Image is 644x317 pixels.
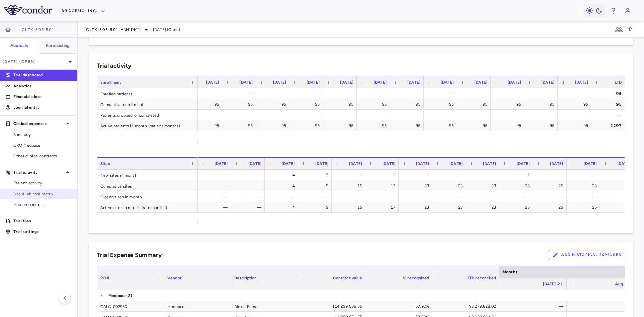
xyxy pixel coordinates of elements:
span: [DATE] [382,161,395,166]
div: — [396,88,420,99]
div: 23 [472,180,496,191]
h6: Trial activity [97,61,131,70]
span: Site & lab cost matrix [13,191,72,197]
span: [DATE] [307,80,320,85]
div: 25 [505,180,530,191]
p: Trial dashboard [13,72,72,78]
div: — [296,88,320,99]
div: Medpace [164,301,231,311]
div: — [564,88,588,99]
div: — [228,88,253,99]
span: [DATE] [575,80,588,85]
span: CLTX-305-901 [22,27,54,32]
div: Closed sites in month [97,191,198,202]
p: Clinical expenses [13,121,64,127]
div: 9 [304,180,328,191]
p: Journal entry [13,104,72,110]
div: 95 [228,120,253,131]
span: [DATE] [474,80,487,85]
div: 6 [405,170,429,180]
div: — [463,88,487,99]
div: Patients dropped or completed [97,110,198,120]
div: 5 [304,170,328,180]
span: Contract value [333,276,362,280]
div: — [530,88,554,99]
div: — [539,191,563,202]
div: Direct Fees [231,301,298,311]
span: [DATE] [407,80,420,85]
div: 95 [463,99,487,110]
div: 4 [271,202,295,213]
div: 2 [371,170,395,180]
span: LTD [615,80,622,85]
div: — [363,88,387,99]
span: CLTX-305-901 [86,27,118,32]
div: — [296,110,320,120]
div: 23 [438,180,463,191]
span: [DATE] [273,80,286,85]
span: [DATE] [248,161,261,166]
span: % recognized [403,276,429,280]
span: [DATE] [416,161,429,166]
img: logo-full-SnFGN8VE.png [4,5,52,15]
span: Sites [100,161,110,166]
div: 95 [530,120,554,131]
div: $14,299,086.55 [304,301,362,312]
div: 25 [505,202,530,213]
span: ADH1DMP [121,27,140,33]
span: PO # [100,276,110,280]
div: — [606,170,630,180]
h6: Trial Expense Summary [97,251,162,260]
div: — [371,191,395,202]
div: Cumulative sites [97,180,198,191]
div: — [338,191,362,202]
div: 23 [472,202,496,213]
div: — [304,191,328,202]
div: 95 [597,88,622,99]
div: 25 [606,202,630,213]
div: — [564,110,588,120]
div: 15 [338,180,362,191]
div: — [606,191,630,202]
span: Map procedures [13,202,72,208]
span: [DATE] [349,161,362,166]
span: [DATE] [340,80,353,85]
div: 95 [329,120,353,131]
span: [DATE] [483,161,496,166]
div: 95 [195,120,219,131]
div: 95 [363,99,387,110]
div: — [228,110,253,120]
button: BridgeBio, Inc. [62,6,105,16]
div: 95 [228,99,253,110]
div: 25 [573,180,597,191]
div: 6 [338,170,362,180]
span: [DATE] [441,80,454,85]
span: [DATE] [315,161,328,166]
span: [DATE] [449,161,463,166]
div: — [204,191,228,202]
div: Active patients in month (patient months) [97,120,198,131]
span: Description [234,276,257,280]
div: 95 [296,120,320,131]
span: (3) [126,290,132,301]
div: — [430,88,454,99]
div: 9 [304,202,328,213]
p: Trial activity [13,169,64,175]
span: Summary [13,131,72,138]
div: — [237,170,261,180]
div: — [472,170,496,180]
div: CALC-002950 [97,301,164,311]
div: — [396,110,420,120]
div: 95 [396,99,420,110]
div: — [505,301,563,312]
span: Other clinical contracts [13,153,72,159]
div: — [472,191,496,202]
span: Months [503,270,517,274]
div: 95 [262,99,286,110]
div: 95 [463,120,487,131]
div: 4 [271,170,295,180]
span: [DATE] [517,161,530,166]
div: — [237,180,261,191]
div: — [363,110,387,120]
div: 23 [438,202,463,213]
